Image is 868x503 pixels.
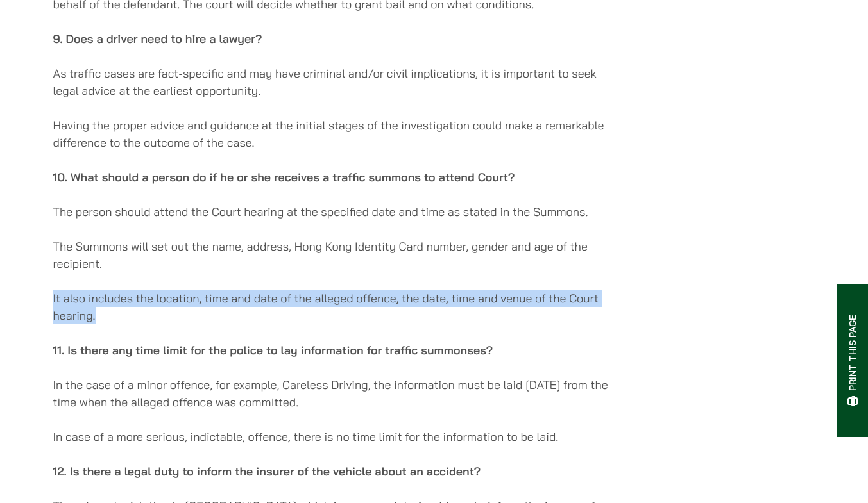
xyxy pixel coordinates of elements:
[53,290,625,324] p: It also includes the location, time and date of the alleged offence, the date, time and venue of ...
[53,343,493,358] strong: 11. Is there any time limit for the police to lay information for traffic summonses?
[53,117,625,151] p: Having the proper advice and guidance at the initial stages of the investigation could make a rem...
[53,464,481,479] strong: 12. Is there a legal duty to inform the insurer of the vehicle about an accident?
[53,376,625,411] p: In the case of a minor offence, for example, Careless Driving, the information must be laid [DATE...
[53,65,625,99] p: As traffic cases are fact-specific and may have criminal and/or civil implications, it is importa...
[53,31,262,46] strong: 9. Does a driver need to hire a lawyer?
[53,203,625,220] p: The person should attend the Court hearing at the specified date and time as stated in the Summons.
[53,428,625,445] p: In case of a more serious, indictable, offence, there is no time limit for the information to be ...
[53,238,625,272] p: The Summons will set out the name, address, Hong Kong Identity Card number, gender and age of the...
[53,170,515,185] strong: 10. What should a person do if he or she receives a traffic summons to attend Court?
